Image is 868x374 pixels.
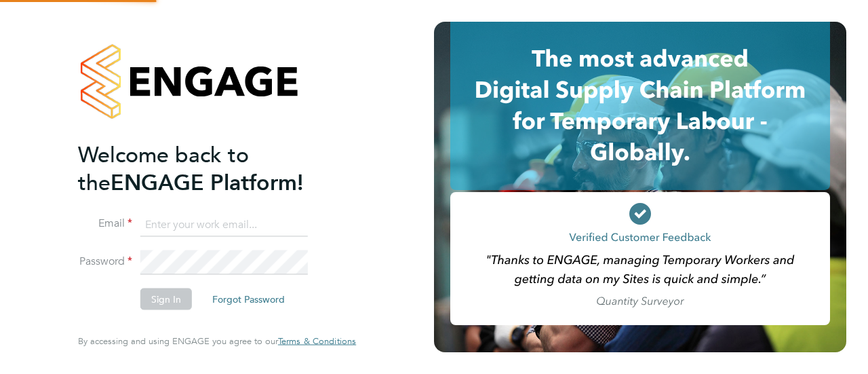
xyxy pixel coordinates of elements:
input: Enter your work email... [140,212,308,237]
label: Email [78,217,132,231]
a: Terms & Conditions [278,336,356,347]
button: Forgot Password [201,288,296,310]
span: By accessing and using ENGAGE you agree to our [78,335,356,347]
button: Sign In [140,288,192,310]
span: Welcome back to the [78,141,249,195]
label: Password [78,255,132,269]
span: Terms & Conditions [278,335,356,347]
h2: ENGAGE Platform! [78,141,342,196]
